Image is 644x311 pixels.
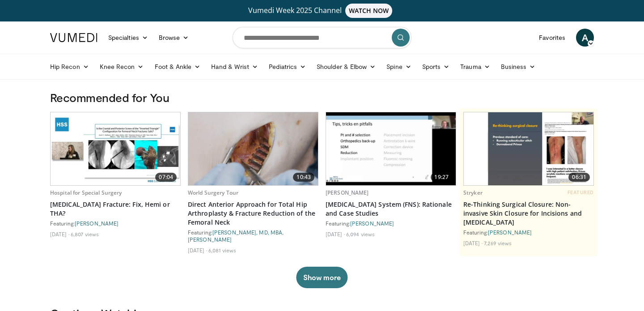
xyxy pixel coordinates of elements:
span: 06:31 [568,173,590,182]
div: Featuring: [326,220,456,227]
a: [MEDICAL_DATA] System (FNS): Rationale and Case Studies [326,200,456,218]
a: Foot & Ankle [149,58,206,76]
a: [PERSON_NAME] [188,236,232,243]
span: FEATURED [568,189,594,196]
a: Knee Recon [94,58,149,76]
a: [PERSON_NAME] [326,189,369,196]
input: Search topics, interventions [233,27,411,48]
a: Stryker [463,189,483,196]
a: [PERSON_NAME] [488,229,532,235]
a: Hip Recon [45,58,94,76]
li: 6,807 views [71,230,99,238]
a: [PERSON_NAME] [350,220,394,226]
a: Pediatrics [263,58,311,76]
li: [DATE] [188,247,207,254]
a: Direct Anterior Approach for Total Hip Arthroplasty & Fracture Reduction of the Femoral Neck [188,200,318,227]
span: 10:43 [293,173,314,182]
a: 19:27 [326,112,456,185]
img: VuMedi Logo [50,33,97,42]
li: 6,094 views [346,230,375,238]
li: [DATE] [326,230,345,238]
li: 6,081 views [208,247,236,254]
a: Trauma [455,58,496,76]
a: Hand & Wrist [206,58,263,76]
img: 1b49c4dc-6725-42ca-b2d9-db8c5331b74b.620x360_q85_upscale.jpg [188,112,318,185]
div: Featuring: , [188,229,318,243]
a: 10:43 [188,112,318,185]
a: Sports [417,58,455,76]
img: f1f532c3-0ef6-42d5-913a-00ff2bbdb663.620x360_q85_upscale.jpg [464,112,593,185]
a: Spine [381,58,416,76]
a: [MEDICAL_DATA] Fracture: Fix, Hemi or THA? [50,200,181,218]
div: Featuring: [50,220,181,227]
span: 19:27 [431,173,452,182]
a: Hospital for Special Surgery [50,189,122,196]
a: Vumedi Week 2025 ChannelWATCH NOW [51,4,593,18]
a: 06:31 [464,112,593,185]
li: 7,269 views [484,239,512,247]
button: Show more [296,267,347,288]
a: Specialties [103,29,153,47]
span: WATCH NOW [345,4,393,18]
a: World Surgery Tour [188,189,238,196]
a: Business [496,58,541,76]
a: [PERSON_NAME], MD, MBA [212,229,282,235]
h3: Recommended for You [50,90,594,105]
a: Favorites [534,29,571,47]
a: Browse [153,29,195,47]
a: A [576,29,594,47]
li: [DATE] [463,239,483,247]
a: Shoulder & Elbow [311,58,381,76]
a: Re-Thinking Surgical Closure: Non-invasive Skin Closure for Incisions and [MEDICAL_DATA] [463,200,594,227]
span: 07:04 [155,173,177,182]
a: [PERSON_NAME] [75,220,119,226]
div: Featuring: [463,229,594,236]
img: 5b7a0747-e942-4b85-9d8f-d50a64f0d5dd.620x360_q85_upscale.jpg [51,112,180,185]
a: 07:04 [51,112,180,185]
img: 8c7c8e71-1cf2-403a-98b6-785b68e87617.620x360_q85_upscale.jpg [326,112,456,185]
li: [DATE] [50,230,69,238]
